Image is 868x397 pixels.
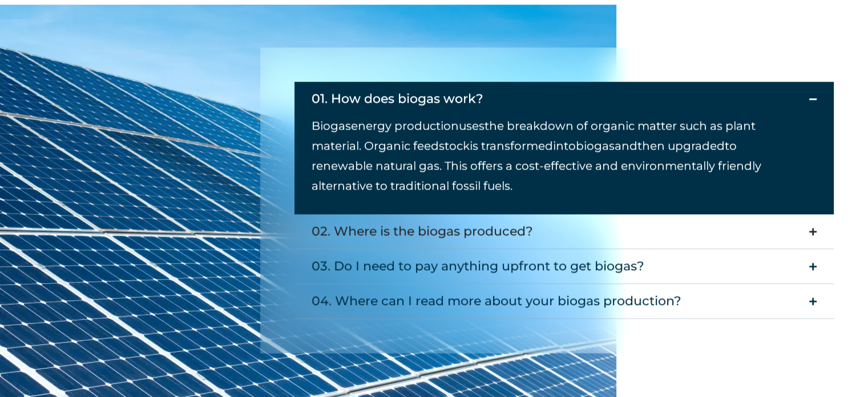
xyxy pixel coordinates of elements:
[312,290,681,312] div: 04. Where can I read more about your biogas production?
[374,139,470,153] span: rganic feedstock
[294,82,834,319] div: Accordion. Open links with Enter or Space, close with Escape, and navigate with Arrow Keys
[294,249,834,284] summary: 03. Do I need to pay anything upfront to get biogas?
[294,82,834,116] summary: 01. How does biogas work?
[312,139,761,193] span: to renewable natural gas. This offers a cost-effective and environmentally friendly alternative t...
[351,119,459,133] span: energy production
[576,139,615,153] span: biogas
[294,214,834,249] summary: 02. Where is the biogas produced?
[637,139,717,153] span: then upgrade
[294,284,834,319] summary: 04. Where can I read more about your biogas production?
[470,139,553,153] span: is transformed
[312,119,351,133] span: Biogas
[717,139,725,153] span: d
[312,119,756,153] span: the breakdown of organic matter such as plant material.
[312,87,483,110] div: 01. How does biogas work?
[312,220,533,243] div: 02. Where is the biogas produced?
[615,139,637,153] span: and
[553,139,576,153] span: into
[459,119,485,133] span: uses
[364,139,374,153] span: O
[312,255,644,278] div: 03. Do I need to pay anything upfront to get biogas?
